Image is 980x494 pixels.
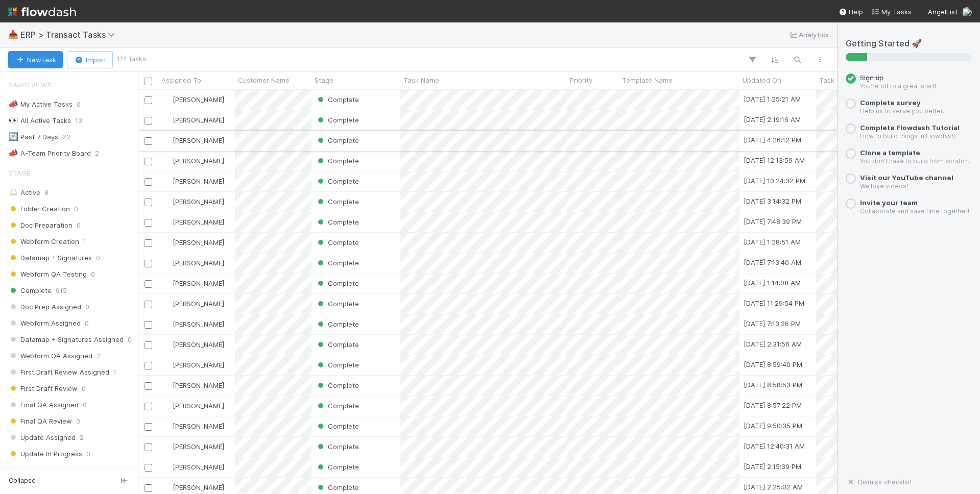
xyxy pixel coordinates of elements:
[145,382,152,390] input: Toggle Row Selected
[95,147,99,160] span: 2
[145,260,152,267] input: Toggle Row Selected
[163,463,171,471] img: avatar_11833ecc-818b-4748-aee0-9d6cf8466369.png
[173,238,224,246] span: [PERSON_NAME]
[145,423,152,431] input: Toggle Row Selected
[173,381,224,389] span: [PERSON_NAME]
[8,301,81,313] span: Doc Prep Assigned
[622,75,673,85] span: Template Name
[744,339,802,349] div: [DATE] 2:31:56 AM
[928,8,958,16] span: AngelList
[173,442,224,451] span: [PERSON_NAME]
[162,401,224,411] div: [PERSON_NAME]
[67,51,113,68] button: Import
[316,177,359,185] span: Complete
[744,278,801,288] div: [DATE] 1:14:08 AM
[860,199,918,207] a: Invite your team
[8,252,92,264] span: Datamap + Signatures
[316,421,359,431] div: Complete
[860,73,883,82] span: Sign up
[8,75,52,95] span: Saved Views
[8,100,18,108] span: 📣
[962,7,972,17] img: avatar_11833ecc-818b-4748-aee0-9d6cf8466369.png
[316,482,359,492] div: Complete
[860,98,921,107] a: Complete survey
[8,51,63,68] button: NewTask
[8,317,81,330] span: Webform Assigned
[145,199,152,206] input: Toggle Row Selected
[316,422,359,430] span: Complete
[743,75,781,85] span: Updated On
[8,399,79,411] span: Final QA Assigned
[163,402,171,410] img: avatar_11833ecc-818b-4748-aee0-9d6cf8466369.png
[91,268,95,281] span: 0
[316,402,359,410] span: Complete
[860,82,936,90] small: You’re off to a great start!
[162,115,224,125] div: [PERSON_NAME]
[163,381,171,389] img: avatar_11833ecc-818b-4748-aee0-9d6cf8466369.png
[316,483,359,491] span: Complete
[162,462,224,472] div: [PERSON_NAME]
[162,258,224,268] div: [PERSON_NAME]
[163,422,171,430] img: avatar_11833ecc-818b-4748-aee0-9d6cf8466369.png
[316,278,359,288] div: Complete
[316,279,359,287] span: Complete
[145,96,152,104] input: Toggle Row Selected
[163,320,171,328] img: avatar_11833ecc-818b-4748-aee0-9d6cf8466369.png
[846,39,972,49] h5: Getting Started 🚀
[117,55,146,64] small: 114 Tasks
[860,149,920,157] span: Clone a template
[163,136,171,144] img: avatar_11833ecc-818b-4748-aee0-9d6cf8466369.png
[860,182,908,190] small: We love videos!
[163,340,171,349] img: avatar_11833ecc-818b-4748-aee0-9d6cf8466369.png
[316,320,359,328] span: Complete
[173,483,224,491] span: [PERSON_NAME]
[113,366,116,379] span: 1
[145,301,152,308] input: Toggle Row Selected
[145,403,152,410] input: Toggle Row Selected
[77,219,81,232] span: 0
[162,421,224,431] div: [PERSON_NAME]
[744,135,801,145] div: [DATE] 4:26:12 PM
[82,382,86,395] span: 0
[173,218,224,226] span: [PERSON_NAME]
[145,362,152,369] input: Toggle Row Selected
[316,238,359,246] span: Complete
[316,237,359,248] div: Complete
[161,75,201,85] span: Assigned To
[162,94,224,105] div: [PERSON_NAME]
[145,219,152,227] input: Toggle Row Selected
[744,94,801,104] div: [DATE] 1:25:21 AM
[162,196,224,207] div: [PERSON_NAME]
[403,75,439,85] span: Task Name
[77,98,81,111] span: 0
[162,156,224,166] div: [PERSON_NAME]
[316,116,359,124] span: Complete
[316,299,359,309] div: Complete
[173,402,224,410] span: [PERSON_NAME]
[76,415,80,428] span: 0
[8,350,92,362] span: Webform QA Assigned
[62,131,70,143] span: 22
[83,235,86,248] span: 1
[173,463,224,471] span: [PERSON_NAME]
[316,135,359,145] div: Complete
[8,219,73,232] span: Doc Preparation
[315,75,333,85] span: Stage
[173,95,224,104] span: [PERSON_NAME]
[173,116,224,124] span: [PERSON_NAME]
[163,300,171,308] img: avatar_11833ecc-818b-4748-aee0-9d6cf8466369.png
[744,237,801,247] div: [DATE] 1:28:51 AM
[145,443,152,451] input: Toggle Row Selected
[8,114,71,127] div: All Active Tasks
[8,131,58,143] div: Past 7 Days
[819,75,852,85] span: Task Type
[744,155,805,165] div: [DATE] 12:13:59 AM
[162,380,224,390] div: [PERSON_NAME]
[316,197,359,206] span: Complete
[860,132,957,140] small: How to build things in Flowdash.
[145,484,152,492] input: Toggle Row Selected
[860,157,969,165] small: You don’t have to build from scratch.
[316,441,359,452] div: Complete
[744,441,805,451] div: [DATE] 12:40:31 AM
[99,464,102,477] span: 1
